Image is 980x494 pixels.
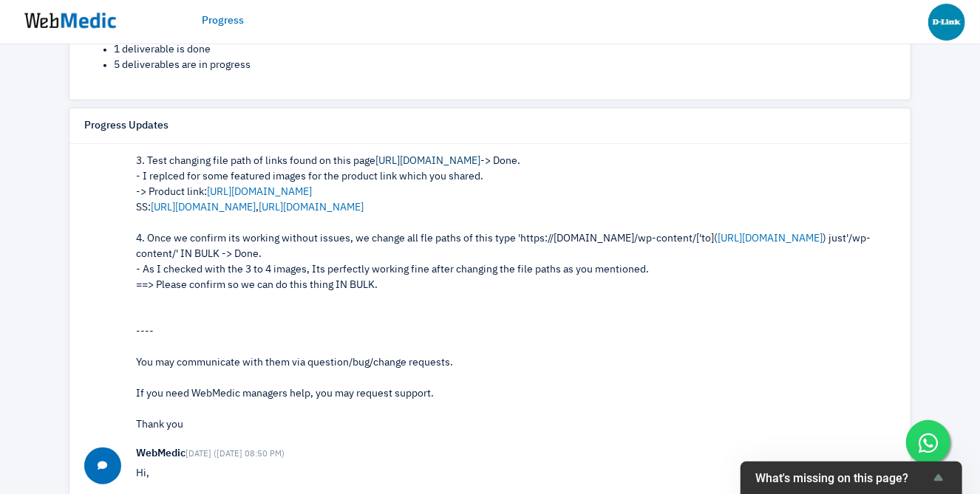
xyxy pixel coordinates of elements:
[114,58,896,73] li: 5 deliverables are in progress
[114,42,896,58] li: 1 deliverable is done
[755,469,947,487] button: Show survey - What's missing on this page?
[718,233,823,244] a: [URL][DOMAIN_NAME]
[755,471,930,485] span: What's missing on this page?
[202,13,244,29] a: Progress
[375,156,480,166] a: [URL][DOMAIN_NAME]
[151,202,256,213] a: [URL][DOMAIN_NAME]
[136,14,896,293] div: Hello Team, Please check my updates below & share your feedbacks for the same, Thank you! 1. Do a...
[84,120,169,133] h6: Progress Updates
[259,202,364,213] a: [URL][DOMAIN_NAME]
[186,450,285,458] small: [DATE] ([DATE] 08:50 PM)
[207,187,312,197] a: [URL][DOMAIN_NAME]
[136,447,896,461] h6: WebMedic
